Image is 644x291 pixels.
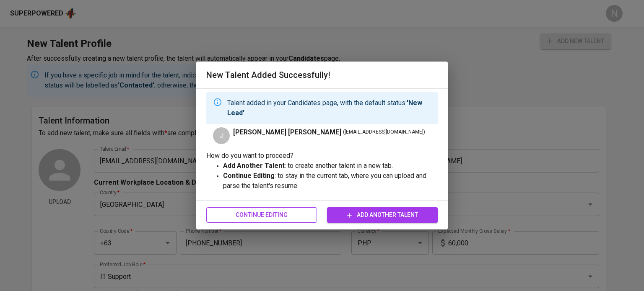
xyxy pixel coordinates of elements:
[223,171,438,191] p: : to stay in the current tab, where you can upload and parse the talent's resume.
[343,128,425,136] span: ( [EMAIL_ADDRESS][DOMAIN_NAME] )
[213,127,230,144] div: J
[206,68,438,82] h6: New Talent Added Successfully!
[206,151,438,161] p: How do you want to proceed?
[327,207,438,223] button: Add Another Talent
[334,210,431,220] span: Add Another Talent
[206,207,317,223] button: Continue Editing
[223,172,275,180] strong: Continue Editing
[223,162,285,170] strong: Add Another Talent
[233,127,341,137] span: [PERSON_NAME] [PERSON_NAME]
[213,210,310,220] span: Continue Editing
[227,98,431,118] p: Talent added in your Candidates page, with the default status:
[223,161,438,171] p: : to create another talent in a new tab.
